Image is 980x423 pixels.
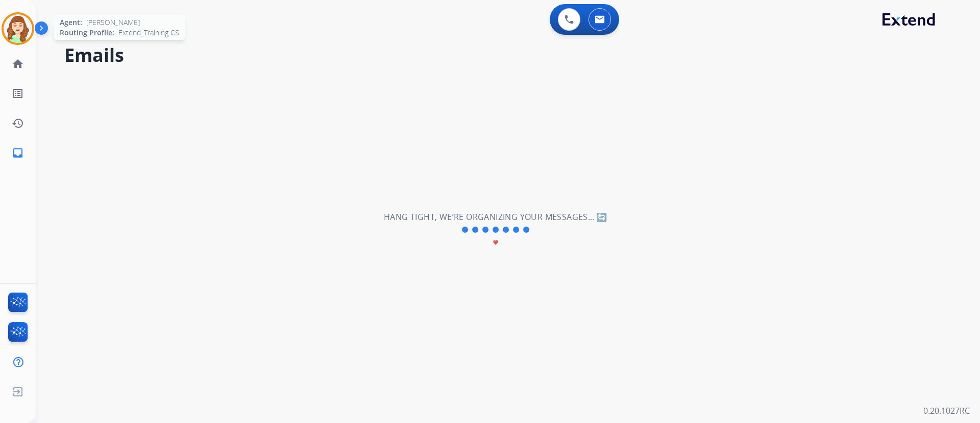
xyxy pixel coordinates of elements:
[384,211,607,223] h2: Hang tight, we’re organizing your messages... 🔄
[923,405,970,417] p: 0.20.1027RC
[60,28,114,38] span: Routing Profile:
[12,117,24,129] mat-icon: history
[64,45,955,65] h2: Emails
[12,58,24,70] mat-icon: home
[86,17,140,28] span: [PERSON_NAME]
[12,87,24,100] mat-icon: list_alt
[4,14,32,43] img: avatar
[12,147,24,159] mat-icon: inbox
[118,28,179,38] span: Extend_Training CS
[493,239,499,246] mat-icon: favorite
[60,17,82,28] span: Agent:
